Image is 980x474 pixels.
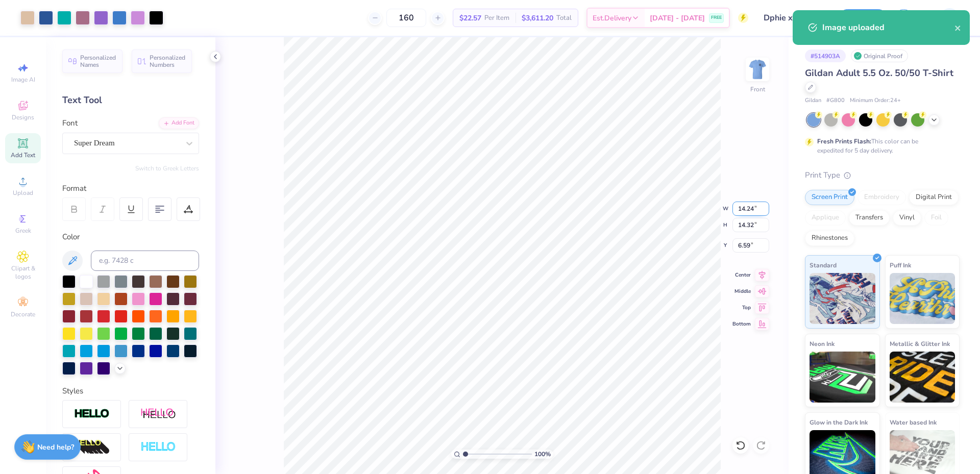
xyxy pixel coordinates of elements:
[747,59,768,80] img: Front
[909,190,959,205] div: Digital Print
[805,190,854,205] div: Screen Print
[890,352,955,403] img: Metallic & Glitter Ink
[822,21,954,34] div: Image uploaded
[849,210,890,226] div: Transfers
[593,13,631,23] span: Est. Delivery
[890,260,911,270] span: Puff Ink
[140,408,176,420] img: Shadow
[534,450,551,459] span: 100 %
[484,13,509,23] span: Per Item
[62,93,199,107] div: Text Tool
[924,210,948,226] div: Foil
[74,439,110,456] img: 3d Illusion
[150,54,186,68] span: Personalized Numbers
[805,231,854,246] div: Rhinestones
[650,13,705,23] span: [DATE] - [DATE]
[817,137,871,145] strong: Fresh Prints Flash:
[890,417,937,428] span: Water based Ink
[522,13,553,23] span: $3,611.20
[810,352,875,403] img: Neon Ink
[810,260,837,270] span: Standard
[851,49,908,62] div: Original Proof
[711,14,722,21] span: FREE
[62,117,78,129] label: Font
[15,227,31,235] span: Greek
[810,273,875,324] img: Standard
[805,49,846,62] div: # 514903A
[5,264,41,281] span: Clipart & logos
[810,417,868,428] span: Glow in the Dark Ink
[386,9,426,27] input: – –
[805,169,960,181] div: Print Type
[11,76,35,84] span: Image AI
[826,96,845,105] span: # G800
[62,231,199,243] div: Color
[62,183,200,194] div: Format
[13,189,33,197] span: Upload
[857,190,906,205] div: Embroidery
[890,338,950,349] span: Metallic & Glitter Ink
[37,442,74,452] strong: Need help?
[805,67,953,79] span: Gildan Adult 5.5 Oz. 50/50 T-Shirt
[62,385,199,397] div: Styles
[459,13,481,23] span: $22.57
[732,288,751,295] span: Middle
[756,8,831,28] input: Untitled Design
[732,304,751,311] span: Top
[810,338,835,349] span: Neon Ink
[805,210,846,226] div: Applique
[850,96,901,105] span: Minimum Order: 24 +
[732,271,751,279] span: Center
[893,210,921,226] div: Vinyl
[556,13,572,23] span: Total
[11,151,35,159] span: Add Text
[805,96,821,105] span: Gildan
[12,113,34,121] span: Designs
[750,85,765,94] div: Front
[80,54,116,68] span: Personalized Names
[91,251,199,271] input: e.g. 7428 c
[74,408,110,420] img: Stroke
[732,320,751,328] span: Bottom
[954,21,962,34] button: close
[890,273,955,324] img: Puff Ink
[159,117,199,129] div: Add Font
[135,164,199,172] button: Switch to Greek Letters
[11,310,35,318] span: Decorate
[140,441,176,453] img: Negative Space
[817,137,943,155] div: This color can be expedited for 5 day delivery.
